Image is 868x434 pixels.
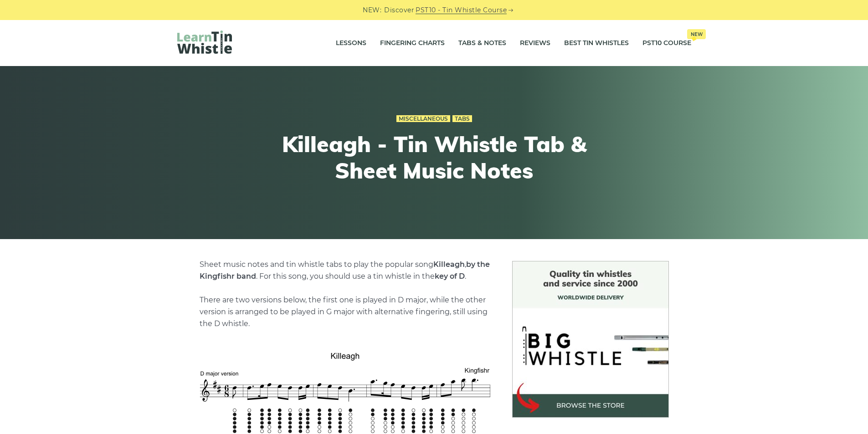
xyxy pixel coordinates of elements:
p: . For this song, you should use a tin whistle in the . There are two versions below, the first on... [200,259,490,330]
span: New [687,29,706,39]
img: BigWhistle Tin Whistle Store [512,261,669,418]
a: Lessons [336,32,366,55]
a: PST10 CourseNew [642,32,691,55]
img: LearnTinWhistle.com [177,31,232,54]
a: Tabs [452,115,472,123]
a: Reviews [520,32,550,55]
strong: Killeagh [433,260,465,269]
a: Tabs & Notes [458,32,506,55]
a: Best Tin Whistles [564,32,629,55]
span: Sheet music notes and tin whistle tabs to play the popular song , [200,260,466,269]
a: Miscellaneous [396,115,450,123]
a: Fingering Charts [380,32,445,55]
h1: Killeagh - Tin Whistle Tab & Sheet Music Notes [267,131,602,184]
strong: key of D [435,272,465,281]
